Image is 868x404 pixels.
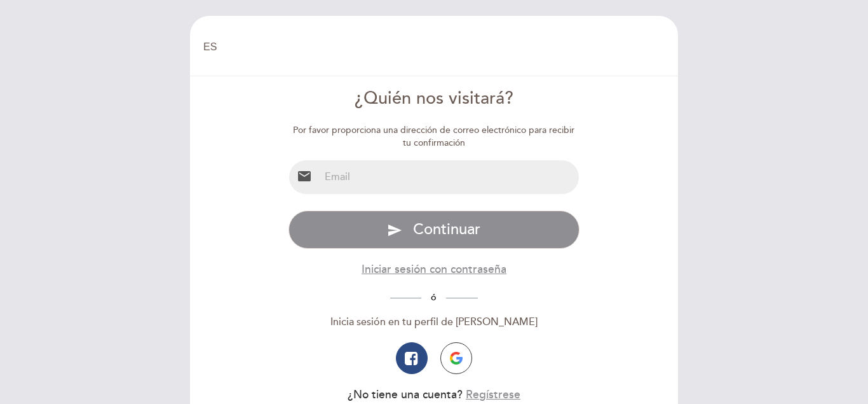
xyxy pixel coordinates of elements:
[288,124,580,150] div: Por favor proporciona una dirección de correo electrónico para recibir tu confirmación
[362,261,506,277] button: Iniciar sesión con contraseña
[450,352,463,365] img: icon-google.png
[320,160,580,194] input: Email
[297,169,312,184] i: email
[413,220,480,239] span: Continuar
[288,315,580,330] div: Inicia sesión en tu perfil de [PERSON_NAME]
[288,211,580,249] button: send Continuar
[288,87,580,111] div: ¿Quién nos visitará?
[348,388,463,401] span: ¿No tiene una cuenta?
[387,223,402,238] i: send
[421,292,446,303] span: ó
[466,387,520,403] button: Regístrese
